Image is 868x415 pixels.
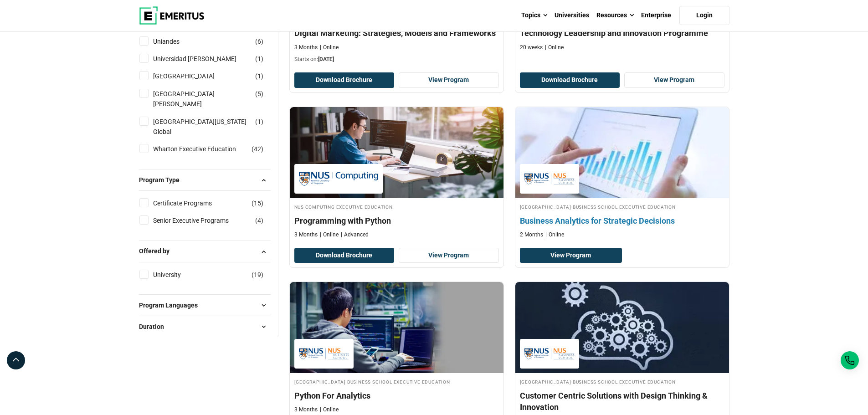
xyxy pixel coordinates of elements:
a: Uniandes [153,36,198,46]
span: ( ) [255,215,263,225]
img: National University of Singapore Business School Executive Education [299,343,349,364]
p: 2 Months [520,231,543,239]
h4: [GEOGRAPHIC_DATA] Business School Executive Education [520,203,724,210]
a: Login [679,6,729,25]
h4: Digital Marketing: Strategies, Models and Frameworks [294,27,499,39]
p: Online [320,406,339,414]
button: Download Brochure [294,248,395,263]
span: 6 [257,38,261,45]
button: Download Brochure [294,72,395,88]
button: Download Brochure [520,72,620,88]
span: Program Type [139,175,187,185]
span: 42 [254,145,261,153]
p: Online [545,44,564,51]
span: Program Languages [139,300,205,310]
a: [GEOGRAPHIC_DATA][PERSON_NAME] [153,89,269,109]
img: National University of Singapore Business School Executive Education [524,169,575,189]
a: View Program [624,72,724,88]
p: 3 Months [294,44,318,51]
p: Online [320,44,339,51]
a: View Program [399,248,499,263]
a: Senior Executive Programs [153,215,247,225]
a: [GEOGRAPHIC_DATA] [153,71,233,81]
span: 1 [257,55,261,62]
span: ( ) [255,54,263,64]
h4: Programming with Python [294,215,499,226]
span: 5 [257,90,261,97]
h4: Business Analytics for Strategic Decisions [520,215,724,226]
p: Starts on: [294,56,499,63]
button: Program Languages [139,298,271,312]
a: View Program [399,72,499,88]
span: 19 [254,271,261,278]
h4: Technology Leadership and Innovation Programme [520,27,724,39]
span: 15 [254,200,261,207]
a: Universidad [PERSON_NAME] [153,54,255,64]
a: Wharton Executive Education [153,144,254,154]
h4: Python For Analytics [294,390,499,401]
a: Data Science and Analytics Course by National University of Singapore Business School Executive E... [515,107,729,243]
button: Offered by [139,245,271,258]
img: Python For Analytics | Online Data Science and Analytics Course [290,282,503,373]
span: Offered by [139,246,177,256]
a: [GEOGRAPHIC_DATA][US_STATE] Global [153,117,269,137]
p: 3 Months [294,231,318,239]
span: 4 [257,217,261,224]
span: 1 [257,118,261,125]
a: Certificate Programs [153,198,230,208]
span: ( ) [255,117,263,127]
img: National University of Singapore Business School Executive Education [524,343,575,364]
p: 3 Months [294,406,318,414]
img: NUS Computing Executive Education [299,169,378,189]
span: ( ) [252,270,263,280]
a: Data Science and Analytics Course by NUS Computing Executive Education - NUS Computing Executive ... [290,107,503,243]
h4: [GEOGRAPHIC_DATA] Business School Executive Education [294,378,499,385]
h4: Customer Centric Solutions with Design Thinking & Innovation [520,390,724,413]
span: ( ) [252,144,263,154]
p: Advanced [341,231,369,239]
p: Online [545,231,564,239]
a: View Program [520,248,622,263]
span: 1 [257,72,261,80]
span: Duration [139,322,171,332]
img: Customer Centric Solutions with Design Thinking & Innovation | Online Product Design and Innovati... [515,282,729,373]
a: University [153,270,199,280]
img: Programming with Python | Online Data Science and Analytics Course [290,107,503,198]
span: ( ) [255,36,263,46]
span: [DATE] [318,56,334,62]
h4: [GEOGRAPHIC_DATA] Business School Executive Education [520,378,724,385]
p: 20 weeks [520,44,543,51]
img: Business Analytics for Strategic Decisions | Online Data Science and Analytics Course [504,102,740,203]
button: Duration [139,320,271,333]
h4: NUS Computing Executive Education [294,203,499,210]
button: Program Type [139,173,271,187]
p: Online [320,231,339,239]
span: ( ) [252,198,263,208]
span: ( ) [255,71,263,81]
span: ( ) [255,89,263,99]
